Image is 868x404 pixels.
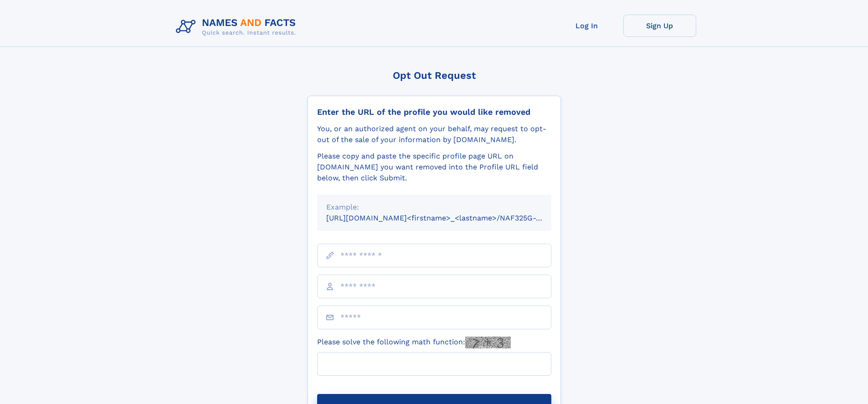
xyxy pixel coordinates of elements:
[317,151,551,184] div: Please copy and paste the specific profile page URL on [DOMAIN_NAME] you want removed into the Pr...
[326,214,569,222] small: [URL][DOMAIN_NAME]<firstname>_<lastname>/NAF325G-xxxxxxxx
[317,107,551,117] div: Enter the URL of the profile you would like removed
[317,337,511,348] label: Please solve the following math function:
[623,15,696,37] a: Sign Up
[172,15,303,39] img: Logo Names and Facts
[317,123,551,145] div: You, or an authorized agent on your behalf, may request to opt-out of the sale of your informatio...
[550,15,623,37] a: Log In
[326,202,542,213] div: Example:
[308,70,561,81] div: Opt Out Request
